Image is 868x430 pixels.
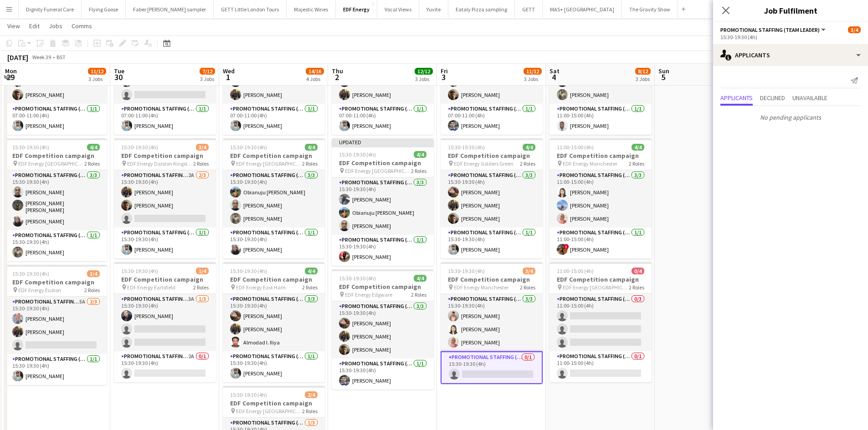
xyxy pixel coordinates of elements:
span: Unavailable [792,95,827,101]
button: Eataly Pizza sampling [448,0,515,18]
button: Majestic Wines [287,0,336,18]
span: Edit [29,22,40,30]
div: Applicants [713,44,868,66]
span: Promotional Staffing (Team Leader) [720,26,820,33]
span: Jobs [49,22,62,30]
a: Edit [26,20,43,32]
button: Vocal Views [377,0,419,18]
span: Declined [760,95,785,101]
span: Week 39 [30,54,53,61]
div: 15:30-19:30 (4h) [720,34,861,40]
span: View [7,22,20,30]
button: GETT [515,0,543,18]
button: EDF Energy [336,0,377,18]
a: Comms [68,20,96,32]
p: No pending applicants [713,110,868,125]
button: Flying Goose [82,0,126,18]
button: Yuvite [419,0,448,18]
div: [DATE] [7,53,28,62]
a: View [4,20,24,32]
span: Applicants [720,95,753,101]
button: Dignity Funeral Care [19,0,82,18]
button: Promotional Staffing (Team Leader) [720,26,827,33]
button: GETT Little London Tours [214,0,287,18]
span: 3/4 [848,26,861,33]
h3: Job Fulfilment [713,5,868,16]
button: MAS+ [GEOGRAPHIC_DATA] [543,0,622,18]
button: Faber [PERSON_NAME] sampler [126,0,214,18]
div: BST [56,54,66,61]
a: Jobs [45,20,66,32]
span: Comms [72,22,92,30]
button: The Gravity Show [622,0,678,18]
